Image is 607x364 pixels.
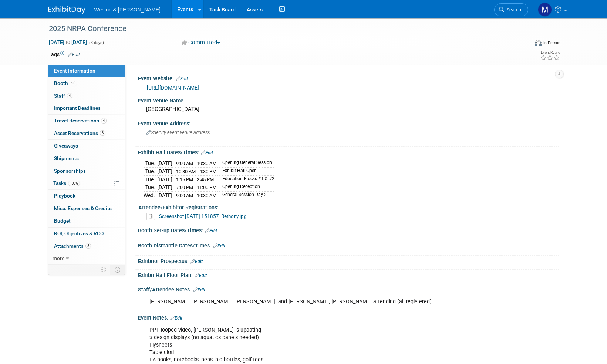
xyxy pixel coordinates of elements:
span: Travel Reservations [54,118,107,124]
div: Exhibitor Prospectus: [138,256,559,265]
span: 3 [100,130,105,136]
span: Specify event venue address [146,130,210,135]
a: Search [494,3,528,16]
a: Edit [213,243,225,249]
td: [DATE] [157,159,172,168]
span: 10:30 AM - 4:30 PM [176,169,216,174]
div: Event Venue Name: [138,95,559,104]
a: [URL][DOMAIN_NAME] [147,85,199,91]
a: Edit [190,259,203,264]
a: Edit [170,316,182,321]
td: Opening Reception [218,183,274,192]
td: Opening General Session [218,159,274,168]
span: 4 [101,118,107,124]
span: 4 [67,93,72,98]
span: Event Information [54,68,95,74]
div: Exhibit Hall Dates/Times: [138,147,559,156]
span: 7:00 PM - 11:00 PM [176,185,216,190]
td: [DATE] [157,168,172,176]
div: Booth Set-up Dates/Times: [138,225,559,235]
a: more [48,252,125,264]
div: Event Format [485,38,561,50]
td: [DATE] [157,191,172,199]
span: (3 days) [88,40,104,45]
a: Giveaways [48,140,125,152]
span: Budget [54,218,71,224]
span: Playbook [54,193,75,199]
td: [DATE] [157,183,172,192]
div: Booth Dismantle Dates/Times: [138,240,559,250]
span: Tasks [53,180,80,186]
td: Tue. [144,159,157,168]
td: Wed. [144,191,157,199]
a: Edit [193,287,205,293]
div: Event Notes: [138,312,559,322]
span: to [64,39,71,45]
a: Shipments [48,152,125,165]
td: Exhibit Hall Open [218,168,274,176]
td: [DATE] [157,175,172,183]
div: [PERSON_NAME], [PERSON_NAME], [PERSON_NAME], and [PERSON_NAME], [PERSON_NAME] attending (all regi... [144,294,478,309]
a: Misc. Expenses & Credits [48,202,125,215]
a: Edit [205,228,217,233]
td: Tue. [144,175,157,183]
a: Event Information [48,65,125,77]
td: Tue. [144,183,157,192]
a: Edit [68,52,80,57]
span: Important Deadlines [54,105,101,111]
img: Format-Inperson.png [535,40,542,45]
span: Sponsorships [54,168,86,174]
span: 9:00 AM - 10:30 AM [176,193,216,198]
td: Education Blocks #1 & #2 [218,175,274,183]
a: Edit [176,76,188,81]
span: Attachments [54,243,91,249]
span: Staff [54,93,72,99]
a: Playbook [48,190,125,202]
div: [GEOGRAPHIC_DATA] [144,104,553,115]
div: Staff/Attendee Notes: [138,284,559,294]
span: Shipments [54,155,79,161]
a: Attachments5 [48,240,125,252]
a: Edit [195,273,207,278]
span: Giveaways [54,143,78,149]
div: Exhibit Hall Floor Plan: [138,270,559,279]
td: General Session Day 2 [218,191,274,199]
div: In-Person [543,40,560,45]
a: Travel Reservations4 [48,115,125,127]
a: Screenshot [DATE] 151857_Bethony.jpg [159,213,247,219]
span: Weston & [PERSON_NAME] [94,7,161,13]
a: Tasks100% [48,177,125,189]
div: Event Website: [138,73,559,82]
div: Event Venue Address: [138,118,559,127]
span: 100% [68,181,80,186]
i: Booth reservation complete [71,81,75,85]
a: Important Deadlines [48,102,125,114]
img: Mary Ann Trujillo [538,3,552,17]
span: 5 [85,243,91,249]
a: ROI, Objectives & ROO [48,227,125,240]
img: ExhibitDay [48,6,85,14]
td: Tags [48,51,80,58]
div: Attendee/Exhibitor Registrations: [138,202,556,211]
div: 2025 NRPA Conference [46,22,517,36]
a: Sponsorships [48,165,125,177]
span: ROI, Objectives & ROO [54,230,104,236]
a: Booth [48,77,125,90]
a: Budget [48,215,125,227]
div: Event Rating [540,51,560,54]
span: Booth [54,80,77,86]
span: more [53,255,64,261]
a: Edit [201,150,213,155]
td: Tue. [144,168,157,176]
span: Misc. Expenses & Credits [54,205,112,211]
td: Toggle Event Tabs [110,265,125,274]
span: Asset Reservations [54,130,105,136]
a: Asset Reservations3 [48,127,125,139]
td: Personalize Event Tab Strip [97,265,110,274]
span: Search [504,7,521,13]
span: 1:15 PM - 3:45 PM [176,177,214,182]
a: Delete attachment? [146,214,158,219]
a: Staff4 [48,90,125,102]
span: [DATE] [DATE] [48,39,87,45]
span: 9:00 AM - 10:30 AM [176,161,216,166]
